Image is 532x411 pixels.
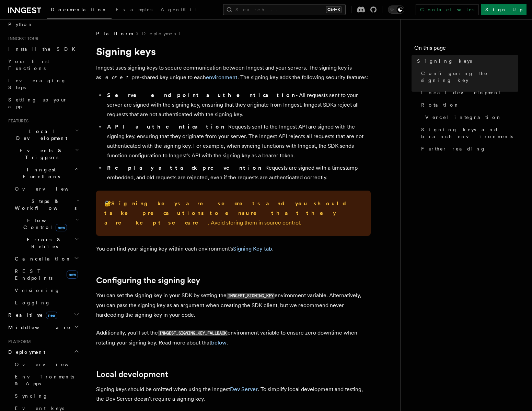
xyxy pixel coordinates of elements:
[96,30,132,37] span: Platform
[15,406,64,411] span: Event keys
[206,74,238,81] a: environment
[414,44,518,55] h4: On this page
[326,6,342,13] kbd: Ctrl+K
[223,4,346,15] button: Search...Ctrl+K
[417,58,472,64] span: Signing keys
[107,92,296,98] strong: Serve endpoint authentication
[5,147,75,161] span: Events & Triggers
[96,328,371,348] p: Additionally, you'll set the environment variable to ensure zero downtime when rotating your sign...
[12,255,71,262] span: Cancellation
[5,166,74,180] span: Inngest Functions
[8,59,49,71] span: Your first Functions
[5,349,45,355] span: Deployment
[5,36,38,41] span: Inngest tour
[418,143,518,155] a: Further reading
[67,270,78,279] span: new
[388,5,404,14] button: Toggle dark mode
[12,236,74,250] span: Errors & Retries
[5,18,81,31] a: Python
[12,265,81,284] a: REST Endpointsnew
[12,253,81,265] button: Cancellation
[99,74,131,81] em: secret
[233,245,272,252] a: Signing Key tab
[421,101,460,108] span: Rotation
[5,55,81,74] a: Your first Functions
[8,22,33,27] span: Python
[5,144,81,164] button: Events & Triggers
[481,4,527,15] a: Sign Up
[414,55,518,67] a: Signing keys
[5,339,31,344] span: Platform
[5,43,81,55] a: Install the SDK
[12,233,81,253] button: Errors & Retries
[12,297,81,309] a: Logging
[421,145,486,152] span: Further reading
[105,122,371,160] li: - Requests sent to the Inngest API are signed with the signing key, ensuring that they originate ...
[56,224,67,231] span: new
[425,114,502,121] span: Vercel integration
[418,67,518,86] a: Configuring the signing key
[15,288,60,293] span: Versioning
[96,63,371,82] p: Inngest uses signing keys to secure communication between Inngest and your servers. The signing k...
[15,374,74,386] span: Environments & Apps
[96,276,200,285] a: Configuring the signing key
[8,78,66,90] span: Leveraging Steps
[15,393,48,399] span: Syncing
[5,312,57,318] span: Realtime
[421,126,518,140] span: Signing keys and branch environments
[12,198,77,211] span: Steps & Workflows
[416,4,478,15] a: Contact sales
[421,70,518,84] span: Configuring the signing key
[15,300,50,305] span: Logging
[418,123,518,143] a: Signing keys and branch environments
[5,74,81,94] a: Leveraging Steps
[227,293,275,299] code: INNGEST_SIGNING_KEY
[5,164,81,183] button: Inngest Functions
[107,123,225,130] strong: API authentication
[8,46,79,52] span: Install the SDK
[418,99,518,111] a: Rotation
[157,2,201,19] a: AgentKit
[12,358,81,371] a: Overview
[15,268,53,281] span: REST Endpoints
[211,339,227,346] a: below
[142,30,180,37] a: Deployment
[107,165,262,171] strong: Replay attack prevention
[96,291,371,320] p: You can set the signing key in your SDK by setting the environment variable. Alternatively, you c...
[96,370,168,379] a: Local development
[421,89,501,96] span: Local development
[12,214,81,233] button: Flow Controlnew
[116,7,152,12] span: Examples
[46,312,57,319] span: new
[5,125,81,144] button: Local Development
[47,2,112,19] a: Documentation
[12,371,81,390] a: Environments & Apps
[5,183,81,309] div: Inngest Functions
[104,199,362,228] p: 🔐 . Avoid storing them in source control.
[96,244,371,254] p: You can find your signing key within each environment's .
[12,195,81,214] button: Steps & Workflows
[105,163,371,182] li: - Requests are signed with a timestamp embedded, and old requests are rejected, even if the reque...
[12,390,81,402] a: Syncing
[105,90,371,119] li: - All requests sent to your server are signed with the signing key, ensuring that they originate ...
[12,183,81,195] a: Overview
[96,45,371,58] h1: Signing keys
[5,324,71,331] span: Middleware
[5,346,81,358] button: Deployment
[112,2,157,19] a: Examples
[8,97,67,109] span: Setting up your app
[15,186,85,192] span: Overview
[12,284,81,297] a: Versioning
[5,94,81,113] a: Setting up your app
[15,362,85,367] span: Overview
[5,321,81,334] button: Middleware
[104,200,352,226] strong: Signing keys are secrets and you should take precautions to ensure that they are kept secure
[418,86,518,99] a: Local development
[5,118,28,124] span: Features
[230,386,258,392] a: Dev Server
[423,111,518,123] a: Vercel integration
[96,385,371,404] p: Signing keys should be omitted when using the Inngest . To simplify local development and testing...
[5,128,75,142] span: Local Development
[5,309,81,321] button: Realtimenew
[51,7,107,12] span: Documentation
